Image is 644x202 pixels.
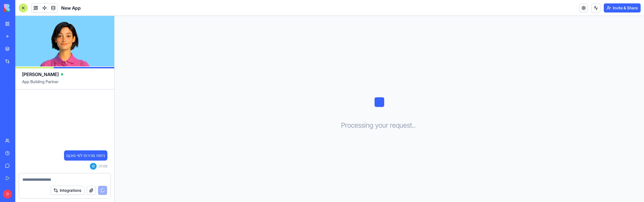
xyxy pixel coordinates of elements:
button: Integrations [50,186,84,195]
span: ניתוח מכירות לפי סוכןם [66,153,105,158]
span: New App [61,5,81,11]
img: logo [4,4,39,12]
span: O [90,163,97,170]
span: App Building Partner [22,79,107,89]
span: O [3,190,12,199]
span: 21:06 [99,164,107,169]
h3: Processing your request [341,121,417,130]
span: . [414,121,416,130]
span: . [412,121,414,130]
button: Invite & Share [604,3,641,12]
span: [PERSON_NAME] [22,71,59,78]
